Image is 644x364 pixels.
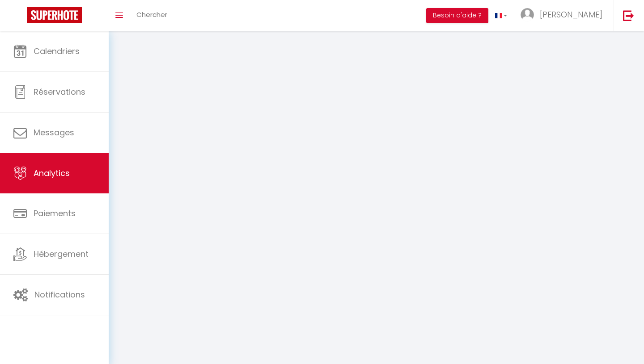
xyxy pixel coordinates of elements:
[34,208,76,219] span: Paiements
[34,248,89,259] span: Hébergement
[540,9,602,20] span: [PERSON_NAME]
[34,127,74,138] span: Messages
[34,167,70,179] span: Analytics
[34,86,85,97] span: Réservations
[136,10,167,19] span: Chercher
[34,289,85,300] span: Notifications
[426,8,488,23] button: Besoin d'aide ?
[27,7,82,23] img: Super Booking
[623,10,634,21] img: logout
[521,8,534,21] img: ...
[606,324,637,357] iframe: Chat
[34,46,80,57] span: Calendriers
